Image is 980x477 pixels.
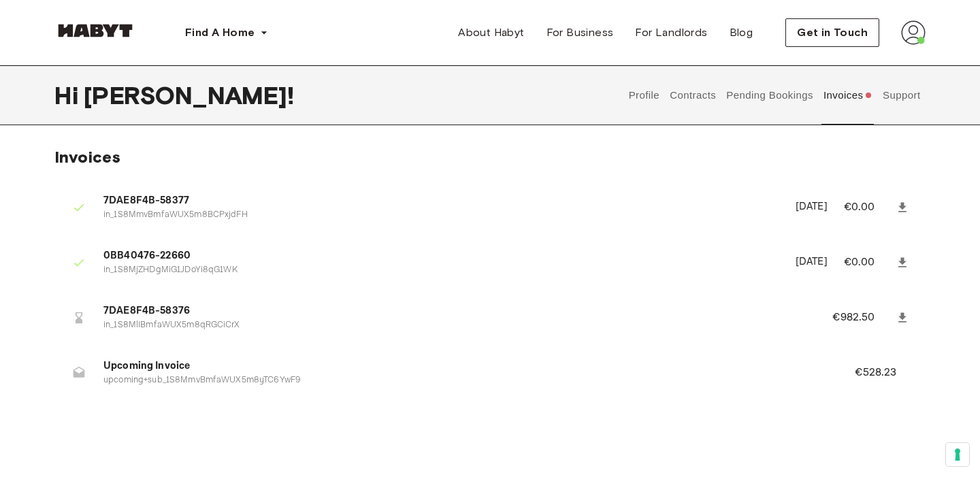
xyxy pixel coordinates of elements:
[668,65,718,125] button: Contracts
[725,65,815,125] button: Pending Bookings
[103,264,779,277] p: in_1S8MjZHDgMiG1JDoYi8qG1WK
[546,24,614,41] span: For Business
[785,18,879,47] button: Get in Touch
[624,19,718,46] a: For Landlords
[103,248,779,264] span: 0BB40476-22660
[844,199,893,216] p: €0.00
[185,24,255,41] span: Find A Home
[730,24,753,41] span: Blog
[719,19,764,46] a: Blog
[536,19,625,46] a: For Business
[103,359,822,374] span: Upcoming Invoice
[946,443,969,466] button: Your consent preferences for tracking technologies
[447,19,535,46] a: About Habyt
[54,81,84,110] span: Hi
[103,319,800,332] p: in_1S8MlIBmfaWUX5m8qRGCiCrX
[84,81,294,110] span: [PERSON_NAME] !
[103,303,800,319] span: 7DAE8F4B-58376
[855,365,915,381] p: €528.23
[844,254,893,271] p: €0.00
[635,24,707,41] span: For Landlords
[832,310,893,326] p: €982.50
[627,65,661,125] button: Profile
[458,24,524,41] span: About Habyt
[796,254,828,270] p: [DATE]
[901,20,926,45] img: avatar
[103,374,822,387] p: upcoming+sub_1S8MmvBmfaWUX5m8yTC6YwF9
[881,65,922,125] button: Support
[796,199,828,215] p: [DATE]
[103,209,779,222] p: in_1S8MmvBmfaWUX5m8BCPxjdFH
[174,19,279,46] button: Find A Home
[821,65,874,125] button: Invoices
[103,193,779,209] span: 7DAE8F4B-58377
[797,24,868,41] span: Get in Touch
[54,147,120,167] span: Invoices
[54,24,136,37] img: Habyt
[623,65,926,125] div: user profile tabs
